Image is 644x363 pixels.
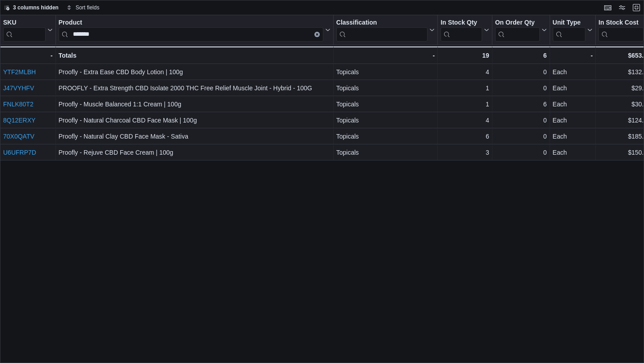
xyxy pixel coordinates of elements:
[76,4,99,11] span: Sort fields
[553,131,593,142] div: Each
[3,19,46,27] div: SKU
[441,19,482,42] div: In Stock Qty
[441,115,489,126] div: 4
[336,131,435,142] div: Topicals
[336,19,435,42] button: Classification
[336,19,428,27] div: Classification
[336,67,435,77] div: Topicals
[553,67,593,77] div: Each
[3,19,53,42] button: SKU
[336,147,435,158] div: Topicals
[441,83,489,93] div: 1
[598,19,643,27] div: In Stock Cost
[59,19,323,42] div: Product
[553,115,593,126] div: Each
[336,50,435,61] div: -
[495,67,547,77] div: 0
[3,117,35,124] a: 8Q12ERXY
[336,19,428,42] div: Classification
[495,131,547,142] div: 0
[3,149,36,156] a: U6UFRP7D
[336,115,435,126] div: Topicals
[314,32,320,37] button: Clear input
[3,19,46,42] div: SKU URL
[598,19,643,42] div: In Stock Cost
[3,101,34,108] a: FNLK80T2
[59,131,330,142] div: Proofly - Natural Clay CBD Face Mask - Sativa
[59,115,330,126] div: Proofly - Natural Charcoal CBD Face Mask | 100g
[59,50,330,61] div: Totals
[59,67,330,77] div: Proofly - Extra Ease CBD Body Lotion | 100g
[495,50,547,61] div: 6
[602,2,613,13] button: Keyboard shortcuts
[495,19,540,27] div: On Order Qty
[13,4,59,11] span: 3 columns hidden
[495,19,547,42] button: On Order Qty
[495,99,547,110] div: 6
[441,147,489,158] div: 3
[495,83,547,93] div: 0
[63,2,103,13] button: Sort fields
[336,83,435,93] div: Topicals
[59,19,323,27] div: Product
[495,19,540,42] div: On Order Qty
[3,133,34,140] a: 70X0QATV
[441,131,489,142] div: 6
[59,99,330,110] div: Proofly - Muscle Balanced 1:1 Cream | 100g
[495,147,547,158] div: 0
[59,83,330,93] div: PROOFLY - Extra Strength CBD Isolate 2000 THC Free Relief Muscle Joint - Hybrid - 100G
[59,19,330,42] button: ProductClear input
[631,2,642,13] button: Exit fullscreen
[441,50,489,61] div: 19
[441,19,482,27] div: In Stock Qty
[3,68,36,76] a: YTF2MLBH
[3,84,34,92] a: J47VYHFV
[336,99,435,110] div: Topicals
[553,19,593,42] button: Unit Type
[441,19,489,42] button: In Stock Qty
[441,99,489,110] div: 1
[441,67,489,77] div: 4
[553,83,593,93] div: Each
[3,50,53,61] div: -
[553,19,586,27] div: Unit Type
[0,2,62,13] button: 3 columns hidden
[553,147,593,158] div: Each
[553,99,593,110] div: Each
[553,19,586,42] div: Unit Type
[59,147,330,158] div: Proofly - Rejuve CBD Face Cream | 100g
[495,115,547,126] div: 0
[553,50,593,61] div: -
[617,2,627,13] button: Display options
